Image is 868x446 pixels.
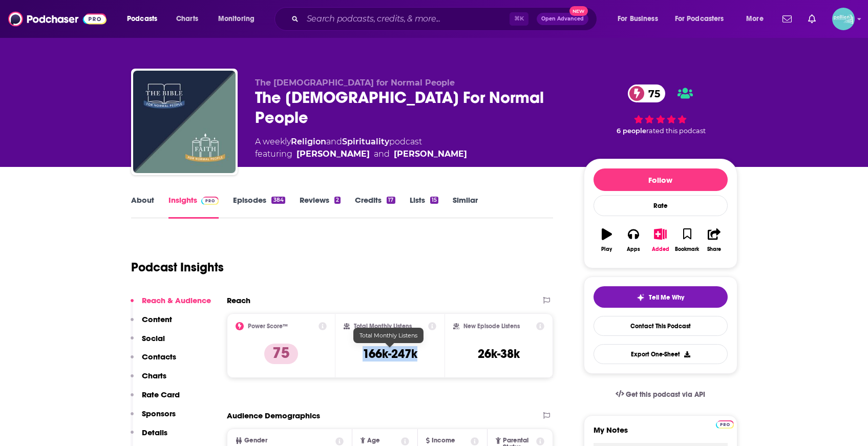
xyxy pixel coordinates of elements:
[453,195,478,219] a: Similar
[363,346,417,362] h3: 166k-247k
[131,371,166,390] button: Charts
[478,346,520,362] h3: 26k-38k
[394,148,467,160] a: Peter Enns
[410,195,438,219] a: Lists15
[342,137,389,146] a: Spirituality
[430,197,438,204] div: 15
[832,8,855,30] button: Show profile menu
[584,78,737,142] div: 75 6 peoplerated this podcast
[387,197,395,204] div: 17
[594,344,728,364] button: Export One-Sheet
[716,420,734,429] img: Podchaser Pro
[170,11,204,27] a: Charts
[432,437,455,444] span: Income
[652,246,669,252] div: Added
[255,148,467,160] span: featuring
[291,137,326,146] a: Religion
[627,246,640,252] div: Apps
[594,316,728,336] a: Contact This Podcast
[133,71,236,173] img: The Bible For Normal People
[594,425,728,443] label: My Notes
[142,409,176,418] p: Sponsors
[541,16,584,22] span: Open Advanced
[131,333,165,352] button: Social
[804,10,820,28] a: Show notifications dropdown
[359,332,417,339] span: Total Monthly Listens
[675,12,724,26] span: For Podcasters
[300,195,341,219] a: Reviews2
[739,11,776,27] button: open menu
[127,12,157,26] span: Podcasts
[142,428,167,437] p: Details
[326,137,342,146] span: and
[284,7,607,31] div: Search podcasts, credits, & more...
[647,222,673,259] button: Added
[227,411,320,420] h2: Audience Demographics
[354,323,412,330] h2: Total Monthly Listens
[142,371,166,380] p: Charts
[832,8,855,30] span: Logged in as JessicaPellien
[701,222,727,259] button: Share
[255,136,467,160] div: A weekly podcast
[746,12,764,26] span: More
[142,352,176,362] p: Contacts
[233,195,285,219] a: Episodes384
[264,344,298,364] p: 75
[594,286,728,308] button: tell me why sparkleTell Me Why
[303,11,510,27] input: Search podcasts, credits, & more...
[244,437,267,444] span: Gender
[594,222,620,259] button: Play
[832,8,855,30] img: User Profile
[131,390,180,409] button: Rate Card
[675,246,699,252] div: Bookmark
[510,12,528,26] span: ⌘ K
[218,12,255,26] span: Monitoring
[638,84,665,102] span: 75
[131,352,176,371] button: Contacts
[355,195,395,219] a: Credits17
[142,333,165,343] p: Social
[142,314,172,324] p: Content
[778,10,796,28] a: Show notifications dropdown
[607,382,714,407] a: Get this podcast via API
[131,195,154,219] a: About
[297,148,370,160] a: Jared Byas
[594,195,728,216] div: Rate
[637,293,645,302] img: tell me why sparkle
[626,390,705,399] span: Get this podcast via API
[142,295,211,305] p: Reach & Audience
[176,12,198,26] span: Charts
[594,168,728,191] button: Follow
[716,419,734,429] a: Pro website
[255,78,455,88] span: The [DEMOGRAPHIC_DATA] for Normal People
[334,197,341,204] div: 2
[131,409,176,428] button: Sponsors
[463,323,520,330] h2: New Episode Listens
[649,293,684,302] span: Tell Me Why
[618,12,658,26] span: For Business
[601,246,612,252] div: Play
[168,195,219,219] a: InsightsPodchaser Pro
[131,260,224,275] h1: Podcast Insights
[537,13,588,25] button: Open AdvancedNew
[617,127,646,135] span: 6 people
[646,127,706,135] span: rated this podcast
[674,222,701,259] button: Bookmark
[142,390,180,399] p: Rate Card
[8,9,107,29] img: Podchaser - Follow, Share and Rate Podcasts
[628,84,665,102] a: 75
[707,246,721,252] div: Share
[227,295,250,305] h2: Reach
[569,6,588,16] span: New
[367,437,380,444] span: Age
[610,11,671,27] button: open menu
[211,11,268,27] button: open menu
[248,323,288,330] h2: Power Score™
[374,148,390,160] span: and
[131,295,211,314] button: Reach & Audience
[668,11,739,27] button: open menu
[131,314,172,333] button: Content
[271,197,285,204] div: 384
